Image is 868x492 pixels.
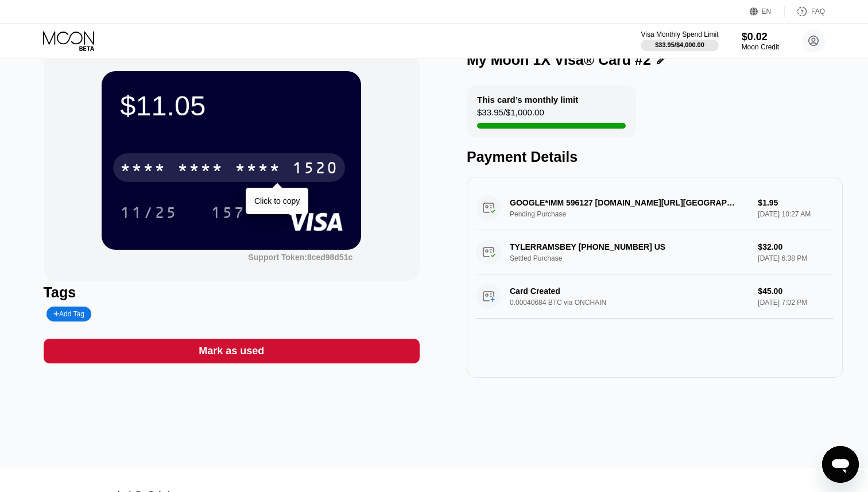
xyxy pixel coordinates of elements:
[750,6,785,17] div: EN
[292,160,338,179] div: 1520
[742,31,779,51] div: $0.02Moon Credit
[641,30,718,51] div: Visa Monthly Spend Limit$33.95/$4,000.00
[467,149,843,165] div: Payment Details
[248,253,352,262] div: Support Token: 8ced98d51c
[467,52,651,68] div: My Moon 1X Visa® Card #2
[254,196,300,206] div: Click to copy
[641,30,718,38] div: Visa Monthly Spend Limit
[44,284,420,301] div: Tags
[785,6,825,17] div: FAQ
[44,339,420,363] div: Mark as used
[477,95,578,104] div: This card’s monthly limit
[53,310,84,318] div: Add Tag
[111,198,186,227] div: 11/25
[120,205,177,223] div: 11/25
[655,41,704,48] div: $33.95 / $4,000.00
[202,198,254,227] div: 157
[762,7,772,16] div: EN
[822,446,859,483] iframe: Button to launch messaging window
[477,107,544,123] div: $33.95 / $1,000.00
[120,90,343,122] div: $11.05
[46,307,91,321] div: Add Tag
[199,344,264,358] div: Mark as used
[742,31,779,43] div: $0.02
[211,205,245,223] div: 157
[742,43,779,51] div: Moon Credit
[248,253,352,262] div: Support Token:8ced98d51c
[811,7,825,16] div: FAQ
